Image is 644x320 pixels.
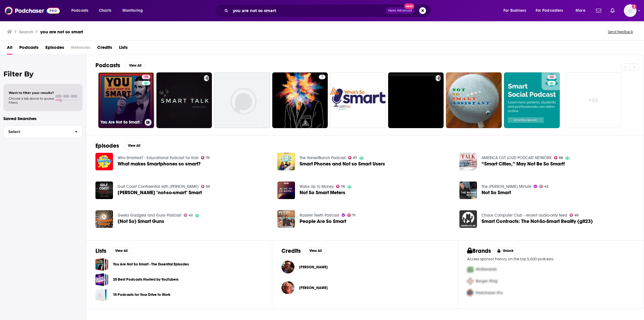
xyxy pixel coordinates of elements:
a: PodcastsView All [95,62,145,69]
a: Not So Smart Meters [300,190,345,195]
a: The Mason Minute [482,184,531,189]
a: 15 Podcasts for Your Drive to Work [113,292,170,298]
a: What makes Smartphones so smart? [118,161,201,166]
a: Rooster Teeth Podcast [300,213,339,218]
span: [PERSON_NAME] [299,265,328,269]
a: 75 [142,75,150,79]
button: View All [125,62,145,69]
img: Pamela "not-so-smart" Smart [95,182,113,199]
span: Burger King [476,279,498,284]
span: Monitoring [122,7,143,15]
span: You Are Not So Smart - The Essential Episodes [95,258,108,271]
input: Search podcasts, credits, & more... [231,6,386,15]
a: EpisodesView All [95,142,144,149]
button: Philip A. McClimonPhilip A. McClimon [281,279,449,297]
a: 25 Best Podcasts Hosted by YouTubers [113,276,179,283]
span: 42 [544,185,548,188]
a: 60 [570,213,579,217]
span: For Podcasters [536,7,563,15]
span: 15 Podcasts for Your Drive to Work [95,288,108,301]
span: 67 [353,157,357,159]
span: Open Advanced [388,9,412,12]
button: View All [305,247,326,254]
img: “Smart Cities,” May Not Be So Smart! [459,153,477,170]
img: Smart Contracts: The Not-So-Smart Reality (glt23) [459,210,477,228]
span: 75 [206,157,210,159]
a: You Are Not So Smart - The Essential Episodes [113,261,189,267]
span: 42 [189,214,193,217]
span: 75 [144,74,148,80]
a: 7 [319,75,325,79]
a: Pamela "not-so-smart" Smart [118,190,202,195]
a: Lists [119,43,128,55]
img: Not So Smart [459,182,477,199]
span: (Not So) Smart Guns [118,219,164,224]
img: (Not So) Smart Guns [95,210,113,228]
a: ListsView All [95,247,132,255]
h2: Podcasts [95,62,120,69]
a: AMERICA OUT LOUD PODCAST NETWORK [482,155,552,160]
img: People Are So Smart [277,210,295,228]
button: Open AdvancedNew [386,7,415,14]
span: Logged in as cduhigg [624,4,637,17]
img: Podchaser - Follow, Share and Rate Podcasts [5,5,60,16]
p: Access sponsor history on the top 5,000 podcasts. [467,257,635,261]
h2: Credits [281,247,301,255]
a: 43 [547,75,556,79]
span: New [404,3,415,9]
a: 50 [201,185,210,188]
a: Show notifications dropdown [608,6,617,16]
a: 76 [336,185,345,188]
button: View All [124,142,144,149]
a: David McRaney [299,265,328,269]
a: Charts [95,6,115,15]
a: Who Smarted? - Educational Podcast for Kids [118,155,199,160]
a: +2k [566,72,621,128]
a: “Smart Cities,” May Not Be So Smart! [482,161,565,166]
img: Philip A. McClimon [281,281,294,294]
a: Gulf Coast Confidential with Mollye Barrows [118,184,199,189]
a: Not So Smart Meters [277,182,295,199]
h2: Episodes [95,142,119,149]
a: Geeks Gadgets and Guns Podcast [118,213,181,218]
span: Podcasts [19,43,39,55]
img: David McRaney [281,261,294,273]
span: For Business [503,7,526,15]
h3: You Are Not So Smart [101,120,142,125]
span: 43 [550,74,554,80]
a: Smart Contracts: The Not-So-Smart Reality (glt23) [482,219,593,224]
a: 67 [348,156,357,159]
a: Philip A. McClimon [299,286,328,290]
h2: Filter By [3,70,83,78]
a: People Are So Smart [300,219,346,224]
img: User Profile [624,4,637,17]
p: Saved Searches [3,116,83,121]
a: Chaos Computer Club - recent audio-only feed [482,213,567,218]
a: Smart Phones and Not so Smart Users [277,153,295,170]
span: Want to filter your results? [9,91,54,95]
span: Episodes [45,43,64,55]
img: What makes Smartphones so smart? [95,153,113,170]
button: open menu [118,6,150,15]
a: 42 [184,213,193,217]
a: 25 Best Podcasts Hosted by YouTubers [95,273,108,286]
img: Second Pro Logo [465,275,476,287]
span: Select [4,130,70,134]
span: All [7,43,12,55]
a: 75You Are Not So Smart [98,72,154,128]
svg: Add a profile image [632,4,637,9]
button: Send feedback [606,29,635,34]
button: Unlock [493,247,518,254]
span: 60 [574,214,578,217]
div: Search podcasts, credits, & more... [220,4,436,17]
button: open menu [532,6,572,15]
a: CreditsView All [281,247,326,255]
h2: Lists [95,247,106,255]
button: David McRaneyDavid McRaney [281,258,449,276]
